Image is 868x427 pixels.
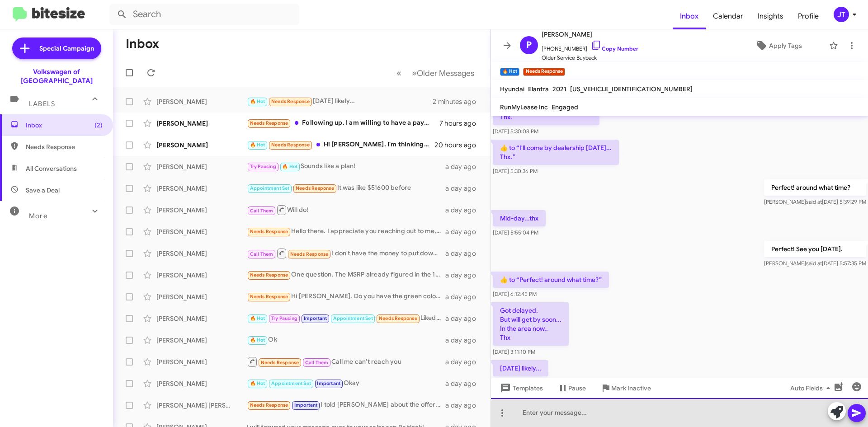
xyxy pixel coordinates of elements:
span: [PERSON_NAME] [DATE] 5:39:29 PM [764,198,866,205]
div: a day ago [445,162,483,171]
div: [PERSON_NAME] [156,249,247,258]
span: Needs Response [290,251,329,257]
span: Appointment Set [250,185,290,191]
div: a day ago [445,401,483,410]
span: More [29,212,47,220]
div: a day ago [445,357,483,366]
p: Mid-day...thx [493,210,546,226]
span: Call Them [305,360,329,366]
span: Needs Response [250,120,288,126]
a: Profile [791,3,826,29]
div: [PERSON_NAME] [156,314,247,323]
div: 2 minutes ago [433,97,483,106]
div: Liked “With the current incentives I am sure we can make it work. We just need to take a look at ... [247,313,445,324]
span: Needs Response [379,315,417,321]
div: [PERSON_NAME] [156,292,247,301]
span: Templates [498,380,543,396]
span: [DATE] 5:30:36 PM [493,168,538,174]
div: Ok [247,335,445,345]
span: Inbox [26,121,103,130]
span: Save a Deal [26,186,60,195]
a: Special Campaign [12,38,101,59]
p: Got delayed, But will get by soon... In the area now.. Thx [493,302,569,346]
span: Hyundai [500,85,524,93]
span: Important [304,315,327,321]
a: Insights [750,3,791,29]
span: 🔥 Hot [250,99,265,104]
span: [DATE] 6:12:45 PM [493,291,537,297]
button: Auto Fields [783,380,841,396]
span: Apply Tags [769,38,802,54]
div: [DATE] likely... [247,96,433,107]
button: JT [826,7,858,22]
span: Auto Fields [790,380,834,396]
div: a day ago [445,271,483,280]
div: Hello there. I appreciate you reaching out to me, but your sales rep, [PERSON_NAME], was very rud... [247,226,445,237]
div: Sounds like a plan! [247,161,445,172]
span: [PERSON_NAME] [542,29,638,40]
div: [PERSON_NAME] [156,379,247,388]
span: Needs Response [271,142,310,148]
div: [PERSON_NAME] [156,271,247,280]
div: [PERSON_NAME] [156,357,247,366]
div: Hi [PERSON_NAME]. Do you have the green color with brown interior? [247,291,445,302]
p: ​👍​ to “ Perfect! around what time? ” [493,272,609,288]
div: a day ago [445,249,483,258]
div: Call me can't reach you [247,356,445,367]
div: [PERSON_NAME] [156,336,247,345]
span: Pause [568,380,586,396]
span: Appointment Set [333,315,373,321]
span: Mark Inactive [611,380,651,396]
a: Calendar [706,3,750,29]
span: 🔥 Hot [250,315,265,321]
h1: Inbox [126,37,159,51]
div: Will do! [247,204,445,216]
span: Labels [29,100,55,108]
span: Needs Response [250,272,288,278]
p: Perfect! around what time? [764,179,866,196]
span: Needs Response [250,229,288,235]
p: ​👍​ to “ I'll come by dealership [DATE]... Thx. ” [493,140,619,165]
div: a day ago [445,206,483,215]
span: Needs Response [296,185,334,191]
span: 🔥 Hot [282,164,297,169]
span: Needs Response [26,142,103,151]
span: Needs Response [271,99,310,104]
span: 🔥 Hot [250,142,265,148]
p: [DATE] likely... [493,360,548,376]
span: Call Them [250,208,274,214]
span: P [526,38,532,52]
span: 🔥 Hot [250,337,265,343]
span: Important [317,380,340,386]
div: Following up. I am willing to have a payment if $800 per month. Let me know if you can make that ... [247,118,439,128]
span: Special Campaign [39,44,94,53]
span: said at [806,260,822,267]
span: Call Them [250,251,274,257]
a: Copy Number [591,45,638,52]
button: Previous [391,64,407,82]
span: Try Pausing [250,164,276,169]
div: [PERSON_NAME] [156,227,247,236]
span: 🔥 Hot [250,380,265,386]
div: [PERSON_NAME] [156,162,247,171]
div: One question. The MSRP already figured in the 1425 destination fee. Why would a second destinatio... [247,270,445,280]
div: 20 hours ago [434,141,483,150]
div: [PERSON_NAME] [PERSON_NAME] [156,401,247,410]
span: RunMyLease Inc [500,103,548,111]
span: » [412,67,417,79]
p: Perfect! See you [DATE]. [764,241,866,257]
span: Appointment Set [271,380,311,386]
div: Okay [247,378,445,389]
span: Important [294,402,318,408]
button: Apply Tags [732,38,825,54]
div: [PERSON_NAME] [156,141,247,150]
div: a day ago [445,227,483,236]
div: I don't have the money to put down as down payment well, I could probably put like 500 down but m... [247,248,445,259]
span: Needs Response [261,360,299,366]
span: Elantra [528,85,549,93]
div: Hi [PERSON_NAME]. I'm thinking 11am. Would a captain seat Atlas be available then? Thank you. [247,140,434,150]
a: Inbox [673,3,706,29]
